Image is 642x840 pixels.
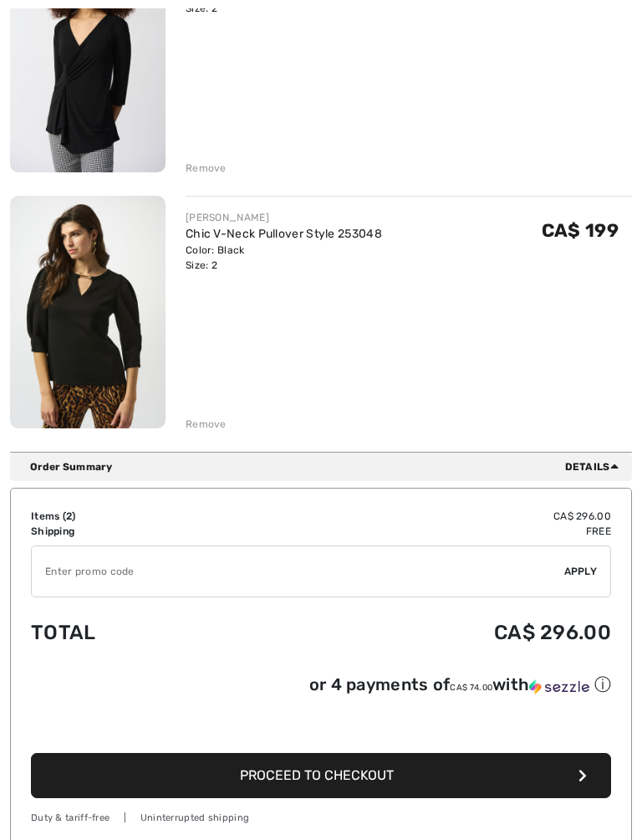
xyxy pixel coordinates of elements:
[529,679,589,694] img: Sezzle
[30,459,625,474] div: Order Summary
[450,683,492,693] span: CA$ 74.00
[565,459,625,474] span: Details
[186,227,382,241] a: Chic V-Neck Pullover Style 253048
[31,524,237,539] td: Shipping
[542,219,619,242] span: CA$ 199
[237,509,611,524] td: CA$ 296.00
[186,243,382,273] div: Color: Black Size: 2
[31,674,611,702] div: or 4 payments ofCA$ 74.00withSezzle Click to learn more about Sezzle
[31,702,611,748] iframe: PayPal-paypal
[66,510,72,522] span: 2
[10,196,166,429] img: Chic V-Neck Pullover Style 253048
[32,546,564,597] input: Promo code
[237,604,611,661] td: CA$ 296.00
[31,509,237,524] td: Items ( )
[186,417,227,432] div: Remove
[31,604,237,661] td: Total
[186,210,382,225] div: [PERSON_NAME]
[309,674,611,696] div: or 4 payments of with
[237,524,611,539] td: Free
[240,767,394,783] span: Proceed to Checkout
[31,812,611,826] div: Duty & tariff-free | Uninterrupted shipping
[564,564,598,579] span: Apply
[31,753,611,798] button: Proceed to Checkout
[186,161,227,176] div: Remove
